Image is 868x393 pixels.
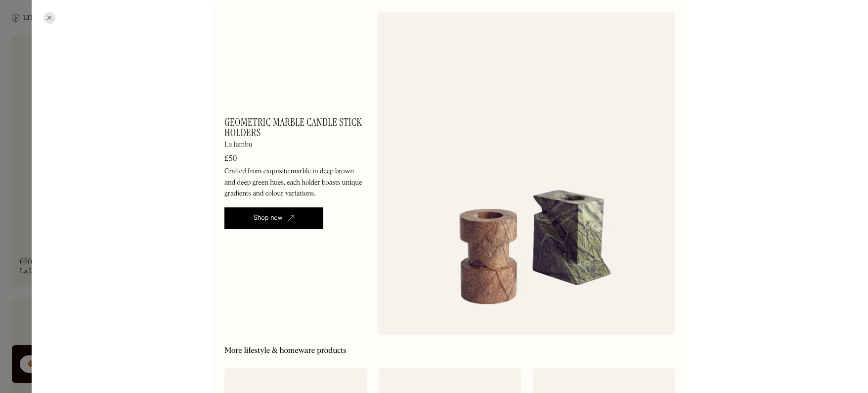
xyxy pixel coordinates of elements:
[317,346,347,356] h2: products
[224,141,253,148] div: La Jambu
[287,215,294,222] img: Open in new tab
[224,207,323,229] a: Shop now
[224,166,366,199] p: Crafted from exquisite marble in deep brown and deep green hues, each holder boasts unique gradie...
[244,346,315,356] h2: Lifestyle & homeware
[224,155,237,163] div: £50
[224,346,242,356] h2: More
[254,213,283,223] div: Shop now
[224,117,366,138] h1: Geometric Marble Candle Stick Holders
